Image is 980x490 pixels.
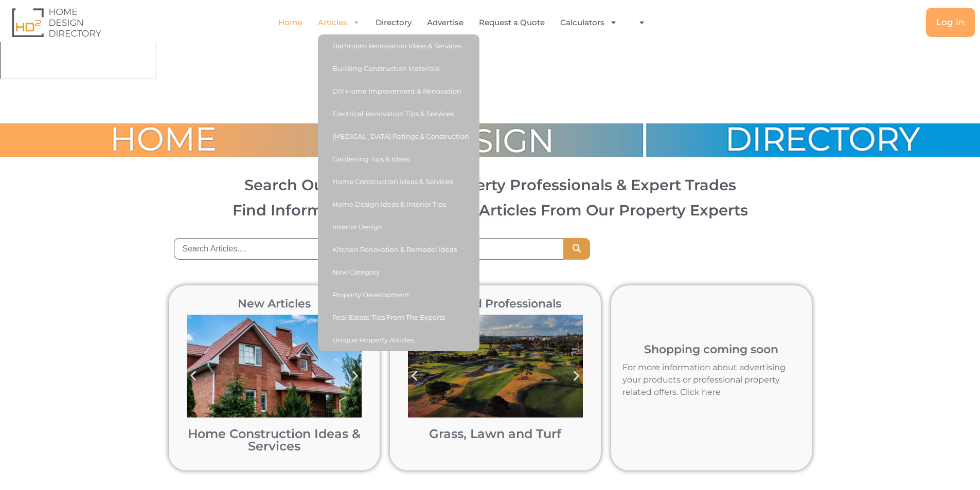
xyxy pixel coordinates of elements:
h2: Search Our Directory For Property Professionals & Expert Trades [20,177,960,192]
h3: Find Informative & Inspirational Articles From Our Property Experts [20,203,960,217]
a: Grass, Lawn and Turf [429,426,561,441]
a: Calculators [560,11,617,34]
a: Building Construction Materials [318,57,479,80]
a: Request a Quote [479,11,545,34]
a: Home [278,11,302,34]
div: Previous slide [182,365,205,388]
a: Property Development [318,283,479,306]
div: Next slide [565,365,588,388]
a: Unique Property Articles [318,329,479,351]
a: Real Estate Tips From The Experts [318,306,479,329]
input: Search Articles.... [174,238,340,260]
img: Bonnie Doon Golf Club in Sydney post turf pigment [408,315,583,418]
a: Log in [926,8,975,37]
nav: Menu [199,11,733,34]
div: 1 / 12 [182,310,367,458]
input: Search Directory.... [397,238,563,260]
h2: New Articles [182,298,367,310]
h2: Featured Professionals [403,298,588,310]
a: Interior Design [318,215,479,238]
a: Home Design Ideas & Interior Tips [318,193,479,215]
div: Previous slide [403,365,426,388]
a: Kitchen Renovation & Remodel Ideas [318,238,479,261]
a: New Category [318,261,479,283]
a: Advertise [427,11,464,34]
button: Search [563,238,590,260]
a: Articles [318,11,360,34]
a: [MEDICAL_DATA] Ratings & Construction [318,125,479,148]
a: Gardening Tips & Ideas [318,148,479,170]
div: Next slide [344,365,367,388]
div: 1 / 12 [403,310,588,458]
a: Home Construction Ideas & Services [188,426,361,453]
a: Electrical Renovation Tips & Services [318,102,479,125]
a: Directory [376,11,412,34]
a: Home Construction Ideas & Services [318,170,479,193]
ul: Articles [318,34,479,351]
span: Log in [936,18,965,27]
a: Bathroom Renovation Ideas & Services [318,34,479,57]
a: DIY Home Improvement & Renovation [318,80,479,102]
